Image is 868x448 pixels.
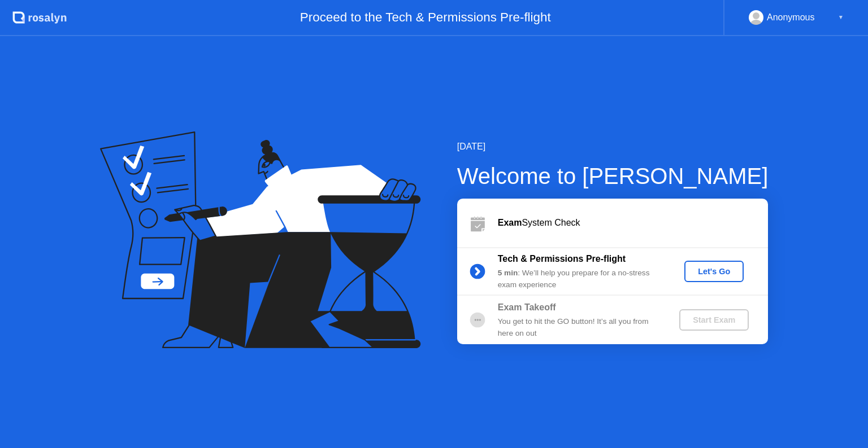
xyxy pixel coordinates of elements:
div: : We’ll help you prepare for a no-stress exam experience [498,267,661,291]
b: 5 min [498,269,518,277]
b: Exam Takeoff [498,302,556,312]
div: Start Exam [684,315,744,324]
div: You get to hit the GO button! It’s all you from here on out [498,316,661,339]
div: System Check [498,216,768,230]
div: Welcome to [PERSON_NAME] [457,159,769,193]
b: Exam [498,218,522,227]
div: ▼ [838,10,844,25]
div: Anonymous [767,10,815,25]
button: Let's Go [684,261,744,282]
div: Let's Go [689,267,739,276]
button: Start Exam [679,309,749,331]
div: [DATE] [457,140,769,153]
b: Tech & Permissions Pre-flight [498,254,626,263]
